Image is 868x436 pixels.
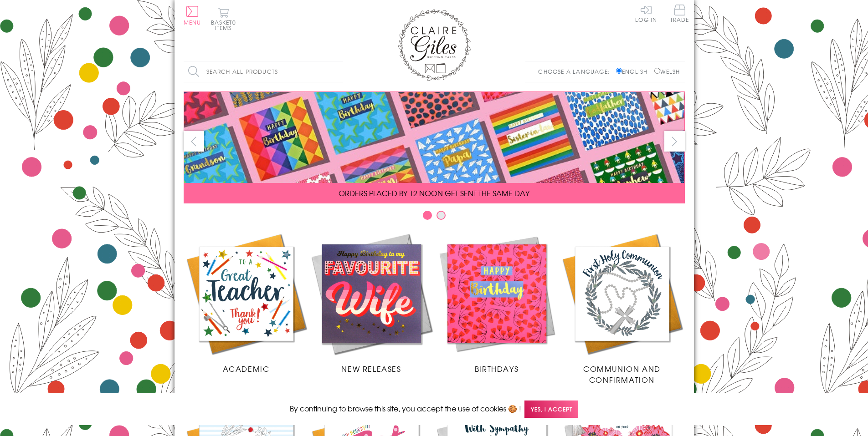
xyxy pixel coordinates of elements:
[635,5,657,22] a: Log In
[654,67,680,76] label: Welsh
[560,231,685,385] a: Communion and Confirmation
[339,188,529,198] span: ORDERS PLACED BY 12 NOON GET SENT THE SAME DAY
[670,5,689,22] span: Trade
[309,231,434,374] a: New Releases
[341,363,401,374] span: New Releases
[583,363,661,385] span: Communion and Confirmation
[664,131,685,152] button: next
[437,211,446,220] button: Carousel Page 2
[616,68,622,74] input: English
[223,363,270,374] span: Academic
[184,61,343,82] input: Search all products
[654,68,660,74] input: Welsh
[184,18,201,26] span: Menu
[184,231,309,374] a: Academic
[616,67,652,76] label: English
[538,67,614,76] p: Choose a language:
[423,211,432,220] button: Carousel Page 1 (Current Slide)
[524,401,578,418] span: Yes, I accept
[475,363,519,374] span: Birthdays
[334,61,343,82] input: Search
[434,231,560,374] a: Birthdays
[670,5,689,24] a: Trade
[184,131,204,152] button: prev
[398,9,471,81] img: Claire Giles Greetings Cards
[184,210,685,224] div: Carousel Pagination
[211,7,236,30] button: Basket0 items
[184,6,201,25] button: Menu
[215,18,236,32] span: 0 items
